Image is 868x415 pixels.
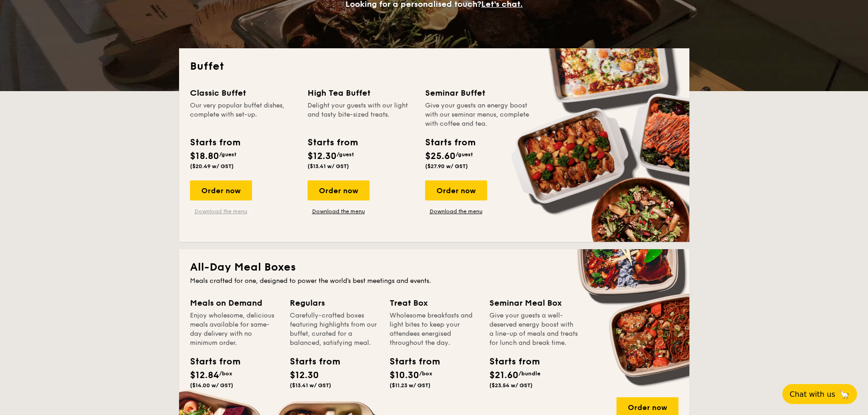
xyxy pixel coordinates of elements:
div: Meals crafted for one, designed to power the world's best meetings and events. [190,277,678,286]
h2: Buffet [190,59,678,74]
span: /box [419,370,432,377]
span: /box [219,370,232,377]
div: Our very popular buffet dishes, complete with set-up. [190,101,297,128]
div: Carefully-crafted boxes featuring highlights from our buffet, curated for a balanced, satisfying ... [290,311,379,348]
div: Regulars [290,297,379,309]
div: Starts from [489,355,530,369]
div: Order now [190,180,252,200]
span: ($27.90 w/ GST) [425,163,468,169]
span: $18.80 [190,151,219,162]
div: Delight your guests with our light and tasty bite-sized treats. [308,101,414,128]
span: $12.84 [190,370,219,381]
span: /guest [456,151,473,158]
div: Starts from [425,136,475,149]
a: Download the menu [190,208,252,215]
div: Give your guests a well-deserved energy boost with a line-up of meals and treats for lunch and br... [489,311,578,348]
div: Wholesome breakfasts and light bites to keep your attendees energised throughout the day. [390,311,478,348]
div: Starts from [190,136,240,149]
div: Seminar Meal Box [489,297,578,309]
span: 🦙 [839,389,850,400]
div: Treat Box [390,297,478,309]
span: $12.30 [290,370,319,381]
span: ($20.49 w/ GST) [190,163,234,169]
div: Seminar Buffet [425,87,532,99]
span: $21.60 [489,370,519,381]
span: ($13.41 w/ GST) [290,382,331,389]
span: /bundle [519,370,540,377]
div: Starts from [390,355,431,369]
span: ($11.23 w/ GST) [390,382,431,389]
a: Download the menu [425,208,487,215]
span: /guest [219,151,236,158]
div: Meals on Demand [190,297,279,309]
button: Chat with us🦙 [782,384,857,404]
span: $25.60 [425,151,456,162]
span: Chat with us [790,390,835,399]
div: Order now [308,180,370,200]
div: Starts from [290,355,331,369]
span: $12.30 [308,151,337,162]
span: ($23.54 w/ GST) [489,382,533,389]
span: $10.30 [390,370,419,381]
div: High Tea Buffet [308,87,414,99]
h2: All-Day Meal Boxes [190,260,678,275]
span: /guest [337,151,354,158]
span: ($13.41 w/ GST) [308,163,349,169]
div: Starts from [308,136,357,149]
div: Order now [425,180,487,200]
div: Classic Buffet [190,87,297,99]
span: ($14.00 w/ GST) [190,382,233,389]
div: Enjoy wholesome, delicious meals available for same-day delivery with no minimum order. [190,311,279,348]
div: Give your guests an energy boost with our seminar menus, complete with coffee and tea. [425,101,532,128]
a: Download the menu [308,208,370,215]
div: Starts from [190,355,231,369]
